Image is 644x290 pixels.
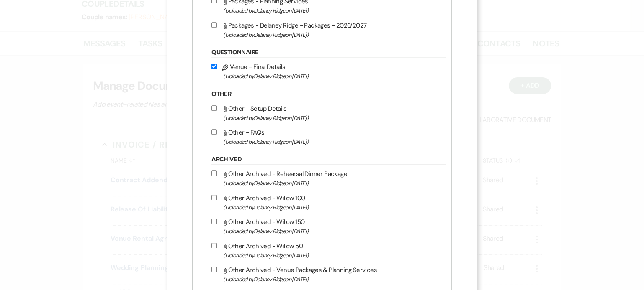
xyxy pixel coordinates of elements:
h6: Other [211,90,446,99]
span: (Uploaded by Delaney Ridge on [DATE] ) [223,275,441,284]
input: Other Archived - Willow 150(Uploaded byDelaney Ridgeon [DATE]) [211,219,217,224]
span: (Uploaded by Delaney Ridge on [DATE] ) [223,6,441,15]
span: (Uploaded by Delaney Ridge on [DATE] ) [223,137,441,147]
h6: Questionnaire [211,48,446,57]
label: Other - FAQs [211,127,441,147]
input: Other Archived - Rehearsal Dinner Package(Uploaded byDelaney Ridgeon [DATE]) [211,170,217,176]
input: Other Archived - Venue Packages & Planning Services(Uploaded byDelaney Ridgeon [DATE]) [211,267,217,272]
input: Packages - Delaney Ridge - Packages - 2026/2027(Uploaded byDelaney Ridgeon [DATE]) [211,22,217,28]
label: Other - Setup Details [211,103,441,123]
span: (Uploaded by Delaney Ridge on [DATE] ) [223,251,441,260]
input: Other - Setup Details(Uploaded byDelaney Ridgeon [DATE]) [211,105,217,111]
label: Venue - Final Details [211,61,441,81]
label: Packages - Delaney Ridge - Packages - 2026/2027 [211,20,441,40]
input: Other Archived - Willow 50(Uploaded byDelaney Ridgeon [DATE]) [211,243,217,248]
span: (Uploaded by Delaney Ridge on [DATE] ) [223,30,441,40]
input: Other Archived - Willow 100(Uploaded byDelaney Ridgeon [DATE]) [211,195,217,200]
h6: Archived [211,155,446,164]
span: (Uploaded by Delaney Ridge on [DATE] ) [223,203,441,212]
input: Other - FAQs(Uploaded byDelaney Ridgeon [DATE]) [211,129,217,135]
label: Other Archived - Rehearsal Dinner Package [211,168,441,188]
input: Venue - Final Details(Uploaded byDelaney Ridgeon [DATE]) [211,64,217,69]
label: Other Archived - Willow 50 [211,241,441,260]
span: (Uploaded by Delaney Ridge on [DATE] ) [223,226,441,236]
span: (Uploaded by Delaney Ridge on [DATE] ) [223,71,441,81]
label: Other Archived - Venue Packages & Planning Services [211,265,441,284]
label: Other Archived - Willow 150 [211,216,441,236]
label: Other Archived - Willow 100 [211,193,441,212]
span: (Uploaded by Delaney Ridge on [DATE] ) [223,178,441,188]
span: (Uploaded by Delaney Ridge on [DATE] ) [223,113,441,123]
